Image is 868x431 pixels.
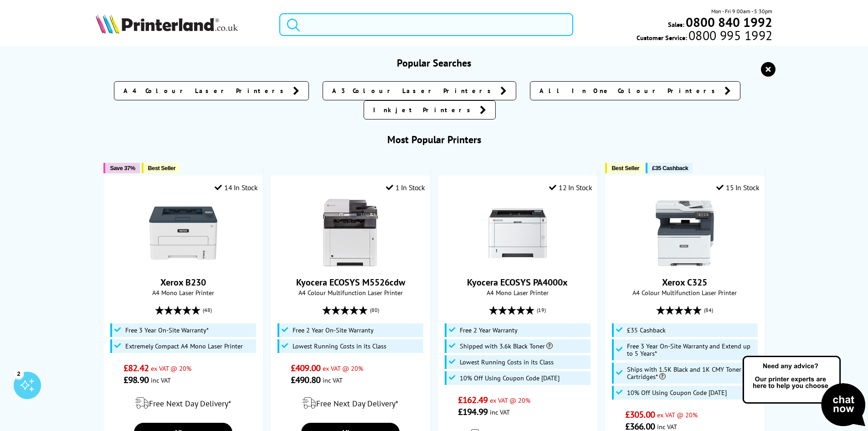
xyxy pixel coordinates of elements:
[460,327,518,334] span: Free 2 Year Warranty
[684,18,772,26] a: 0800 840 1992
[291,374,320,386] span: £490.80
[110,165,135,171] span: Save 37%
[711,7,772,16] span: Mon - Fri 9:00am - 5:30pm
[96,57,773,69] h3: Popular Searches
[148,165,176,171] span: Best Seller
[149,199,217,267] img: Xerox B230
[627,366,756,380] span: Ships with 1.5K Black and 1K CMY Toner Cartridges*
[203,301,212,319] span: (48)
[662,276,707,288] a: Xerox C325
[657,410,698,419] span: ex VAT @ 20%
[610,288,759,297] span: A4 Colour Multifunction Laser Printer
[151,364,191,373] span: ex VAT @ 20%
[549,183,592,192] div: 12 In Stock
[460,358,554,366] span: Lowest Running Costs in its Class
[460,343,553,350] span: Shipped with 3.6k Black Toner
[687,31,772,40] span: 0800 995 1992
[537,301,546,319] span: (19)
[625,409,655,421] span: £305.00
[316,199,385,267] img: Kyocera ECOSYS M5526cdw
[142,163,180,173] button: Best Seller
[125,327,209,334] span: Free 3 Year On-Site Warranty*
[627,389,727,396] span: 10% Off Using Coupon Code [DATE]
[651,199,719,267] img: Xerox C325
[123,86,288,95] span: A4 Colour Laser Printers
[611,165,639,171] span: Best Seller
[686,14,772,31] b: 0800 840 1992
[316,260,385,269] a: Kyocera ECOSYS M5526cdw
[96,14,238,34] img: Printerland Logo
[443,288,592,297] span: A4 Mono Laser Printer
[108,390,257,416] div: modal_delivery
[151,376,171,384] span: inc VAT
[123,362,149,374] span: £82.42
[364,100,496,119] a: Inkjet Printers
[296,276,405,288] a: Kyocera ECOSYS M5526cdw
[490,396,530,405] span: ex VAT @ 20%
[467,276,568,288] a: Kyocera ECOSYS PA4000x
[627,327,666,334] span: £35 Cashback
[370,301,379,319] span: (80)
[539,86,720,95] span: All In One Colour Printers
[108,288,257,297] span: A4 Mono Laser Printer
[103,163,139,173] button: Save 37%
[276,288,425,297] span: A4 Colour Multifunction Laser Printer
[716,183,759,192] div: 15 In Stock
[704,301,713,319] span: (84)
[386,183,425,192] div: 1 In Stock
[657,422,677,431] span: inc VAT
[483,199,552,267] img: Kyocera ECOSYS PA4000x
[160,276,206,288] a: Xerox B230
[627,343,756,357] span: Free 3 Year On-Site Warranty and Extend up to 5 Years*
[332,86,496,95] span: A3 Colour Laser Printers
[96,133,773,146] h3: Most Popular Printers
[279,13,573,36] input: Search product or brand
[605,163,644,173] button: Best Seller
[323,81,516,100] a: A3 Colour Laser Printers
[14,369,24,379] div: 2
[530,81,740,100] a: All In One Colour Printers
[668,20,684,29] span: Sales:
[125,343,243,350] span: Extremely Compact A4 Mono Laser Printer
[458,406,488,418] span: £194.99
[651,260,719,269] a: Xerox C325
[96,14,268,36] a: Printerland Logo
[114,81,309,100] a: A4 Colour Laser Printers
[646,163,693,173] button: £35 Cashback
[740,354,868,429] img: Open Live Chat window
[291,362,320,374] span: £409.00
[373,105,475,114] span: Inkjet Printers
[215,183,257,192] div: 14 In Stock
[323,364,363,373] span: ex VAT @ 20%
[293,327,374,334] span: Free 2 Year On-Site Warranty
[149,260,217,269] a: Xerox B230
[652,165,688,171] span: £35 Cashback
[323,376,343,384] span: inc VAT
[460,374,560,382] span: 10% Off Using Coupon Code [DATE]
[293,343,386,350] span: Lowest Running Costs in its Class
[637,31,772,42] span: Customer Service:
[276,390,425,416] div: modal_delivery
[490,408,510,416] span: inc VAT
[458,394,488,406] span: £162.49
[123,374,149,386] span: £98.90
[483,260,552,269] a: Kyocera ECOSYS PA4000x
